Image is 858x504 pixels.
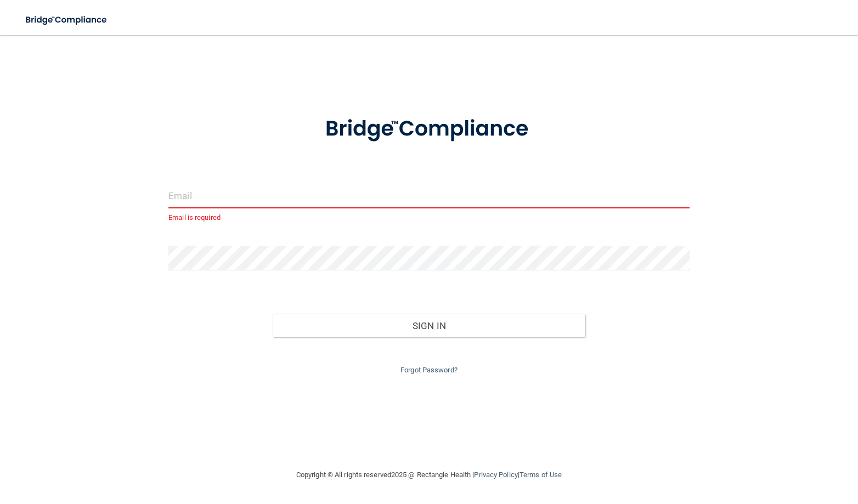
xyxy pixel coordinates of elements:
img: bridge_compliance_login_screen.278c3ca4.svg [16,9,117,31]
input: Email [168,184,690,208]
div: Copyright © All rights reserved 2025 @ Rectangle Health | | [229,457,629,492]
a: Terms of Use [520,471,562,479]
button: Sign In [273,314,585,338]
a: Privacy Policy [474,471,517,479]
p: Email is required [168,211,690,224]
img: bridge_compliance_login_screen.278c3ca4.svg [303,101,555,157]
a: Forgot Password? [400,366,458,374]
iframe: Drift Widget Chat Controller [668,426,845,470]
